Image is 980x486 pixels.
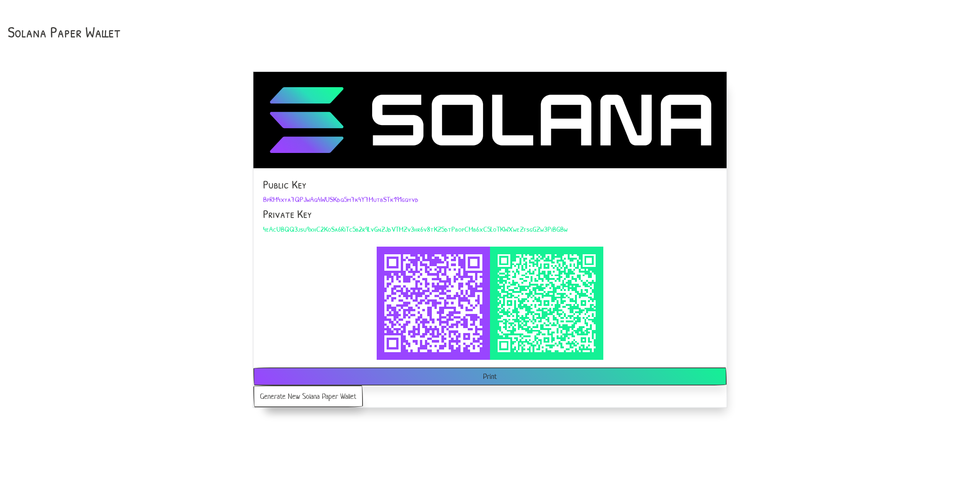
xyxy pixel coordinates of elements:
span: BpRM4xya7QPJwAq4WUSKdq5m7k4Y7MutbSTk191gqyvd [263,194,418,204]
button: Generate New Solana Paper Wallet [253,385,363,407]
img: 9VbEREAAAAGSURBVAMA6szZDiBX9kcAAAAASUVORK5CYII= [498,254,596,352]
img: 9NYEJ8AAAAGSURBVAMAGsh3+its714AAAAASUVORK5CYII= [384,254,482,352]
img: Card example image [253,72,727,168]
span: 4eAcUBQQ3jsu9xhC2KoSa6RiTc5b2r9LvGnZJdVTMZv3hr6v8tKZ5dtPbopCMb6xC5LoTKWXweZfsgGZw3PiBGBw [263,224,568,234]
button: Print [253,367,727,385]
div: BpRM4xya7QPJwAq4WUSKdq5m7k4Y7MutbSTk191gqyvd [384,254,482,352]
div: 4eAcUBQQ3jsu9xhC2KoSa6RiTc5b2r9LvGnZJdVTMZv3hr6v8tKZ5dtPbopCMb6xC5LoTKWXweZfsgGZw3PiBGBw [498,254,596,352]
h4: Public Key [263,178,717,191]
h4: Private Key [263,207,717,221]
h3: Solana Paper Wallet [8,23,972,41]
